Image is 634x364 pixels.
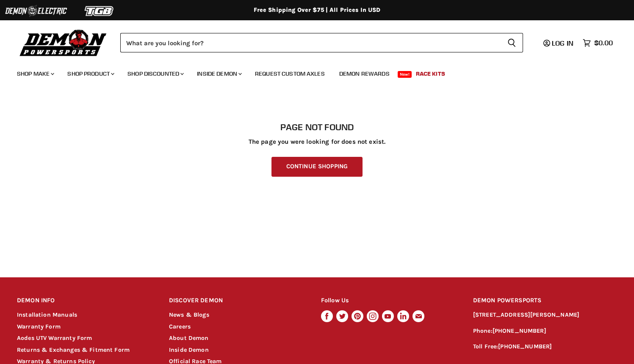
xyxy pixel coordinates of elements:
a: Shop Discounted [121,65,189,82]
a: Returns & Exchanges & Fitment Form [17,346,130,353]
a: About Demon [169,334,209,342]
h2: DEMON POWERSPORTS [473,291,617,311]
a: Installation Manuals [17,311,77,318]
form: Product [120,33,523,52]
a: Demon Rewards [333,65,396,82]
a: Request Custom Axles [249,65,331,82]
h2: DISCOVER DEMON [169,291,305,311]
a: Careers [169,323,191,330]
span: $0.00 [594,39,613,47]
p: Toll Free: [473,342,617,352]
a: Aodes UTV Warranty Form [17,334,92,342]
p: The page you were looking for does not exist. [17,138,617,145]
a: Shop Make [11,65,59,82]
img: Demon Powersports [17,27,110,57]
input: Search [120,33,501,52]
img: TGB Logo 2 [68,3,131,19]
a: News & Blogs [169,311,209,318]
a: Inside Demon [191,65,247,82]
a: Log in [540,39,579,47]
ul: Main menu [11,62,611,82]
a: Race Kits [410,65,451,82]
h2: Follow Us [321,291,457,311]
a: Shop Product [61,65,119,82]
p: [STREET_ADDRESS][PERSON_NAME] [473,310,617,320]
a: [PHONE_NUMBER] [493,327,546,334]
a: Warranty Form [17,323,61,330]
a: Inside Demon [169,346,209,353]
span: Log in [552,39,573,47]
a: [PHONE_NUMBER] [498,343,552,350]
a: Continue Shopping [271,157,363,177]
span: New! [398,71,412,78]
img: Demon Electric Logo 2 [4,3,68,19]
h1: Page not found [17,122,617,132]
a: $0.00 [579,37,617,49]
p: Phone: [473,326,617,336]
h2: DEMON INFO [17,291,153,311]
button: Search [501,33,523,52]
